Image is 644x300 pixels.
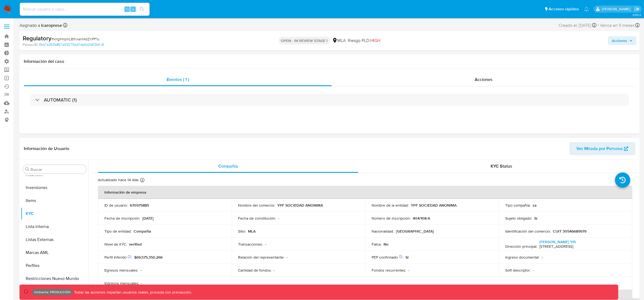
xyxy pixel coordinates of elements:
[130,203,149,208] p: 670975885
[405,255,408,260] p: Sí
[142,216,154,221] p: [DATE]
[104,281,139,286] p: Ingresos mensuales :
[238,203,275,208] p: Nombre del comercio :
[218,163,238,169] span: Compañía
[129,242,142,247] p: verified
[104,242,127,247] p: Nivel de KYC :
[584,7,589,11] a: Notificaciones
[384,242,388,247] p: No
[274,268,275,273] p: -
[21,181,88,194] button: Inversiones
[553,229,586,234] p: CUIT 30546689979
[24,59,635,64] h1: Información del caso
[286,255,288,260] p: -
[24,146,69,151] h1: Información de Usuario
[608,36,636,45] button: Acciones
[23,42,38,47] b: Person ID
[372,268,406,273] p: Fondos recurrentes :
[372,255,403,260] p: PEP confirmado :
[21,233,88,246] button: Listas Externas
[248,229,256,234] p: MLA
[238,216,276,221] p: Fecha de constitución :
[475,76,493,83] span: Acciones
[125,6,129,12] span: ⌥
[534,216,537,221] p: Sí
[602,6,632,12] p: david.garay@mercadolibre.com.co
[348,38,381,44] span: Riesgo PLD:
[539,244,576,249] h4: [STREET_ADDRESS]
[413,216,430,221] p: 404/108-A
[371,37,381,44] span: HIGH
[104,203,128,208] p: ID de usuario :
[23,34,51,43] b: Regulatory
[597,22,599,29] span: -
[21,246,88,259] button: Marcas AML
[372,229,394,234] p: Nacionalidad :
[238,255,284,260] p: Relación del representante :
[104,229,131,234] p: Tipo de entidad :
[21,259,88,272] button: Perfiles
[30,94,629,106] div: AUTOMATIC (1)
[136,5,147,13] button: search-icon
[505,255,539,260] p: Ingreso documental :
[20,6,150,13] input: Buscar usuario o caso...
[541,255,543,260] p: -
[25,167,29,171] button: Buscar
[600,22,635,28] span: Vence en 5 meses
[372,242,381,247] p: Fatca :
[396,229,434,234] p: [GEOGRAPHIC_DATA]
[39,42,104,47] a: 3fcb7a393b857a03275bd7da6b0d03b0
[98,177,139,182] p: Actualizado hace 14 días
[533,203,537,208] p: sa
[167,76,189,83] span: Eventos ( 1 )
[505,268,531,273] p: Soft descriptor :
[265,242,266,247] p: -
[21,194,88,207] button: Items
[549,6,579,12] span: Accesos rápidos
[278,216,279,221] p: -
[372,216,411,221] p: Número de inscripción :
[408,268,409,273] p: -
[505,229,551,234] p: Identificación del comercio :
[491,163,513,169] span: KYC Status
[141,281,142,286] p: -
[40,22,62,28] b: lcaroprese
[134,229,151,234] p: Compañia
[539,239,576,244] a: [PERSON_NAME] 515
[140,268,141,273] p: -
[104,268,138,273] p: Egresos mensuales :
[21,207,88,220] button: KYC
[44,97,77,103] h3: AUTOMATIC (1)
[372,203,409,208] p: Nombre de la entidad :
[576,142,623,155] span: Ver Mirada por Persona
[238,242,263,247] p: Transacciones :
[238,268,272,273] p: Cantidad de fondos :
[19,22,62,28] span: Asignado a
[505,203,530,208] p: Tipo compañía :
[21,220,88,233] button: Lista Interna
[73,290,192,295] p: Todas las acciones impactan usuarios reales, proceda con precaución.
[134,255,163,260] span: $69,575,350,266
[277,203,323,208] p: YPF SOCIEDAD ANONIMA
[634,6,640,12] a: Salir
[505,216,532,221] p: Sujeto obligado :
[332,38,346,44] div: MLA
[104,255,132,260] p: Perfil Inferido :
[612,36,627,45] span: Acciones
[132,6,134,12] span: s
[533,268,534,273] p: -
[21,272,88,285] button: Restricciones Nuevo Mundo
[411,203,457,208] p: YPF SOCIEDAD ANONIMA
[569,142,635,155] button: Ver Mirada por Persona
[31,167,84,172] input: Buscar
[104,216,140,221] p: Fecha de inscripción :
[279,37,330,44] p: OPEN - IN REVIEW STAGE I
[98,186,632,199] th: Información de empresa
[51,36,100,42] span: # klrglHiqmL81hxanMdZXPF1u
[559,22,596,29] div: Creado el: [DATE]
[505,244,537,249] p: Dirección principal :
[238,229,246,234] p: Sitio :
[34,291,71,293] p: Ambiente: PRODUCCIÓN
